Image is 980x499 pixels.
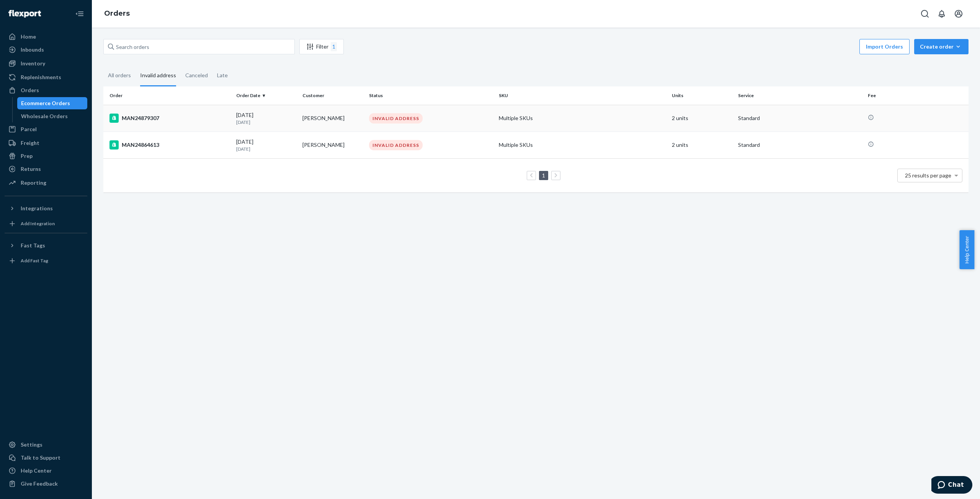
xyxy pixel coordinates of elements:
[21,112,68,120] div: Wholesale Orders
[959,230,974,269] button: Help Center
[140,65,176,86] div: Invalid address
[21,165,41,173] div: Returns
[5,439,87,451] a: Settings
[299,39,344,54] button: Filter
[369,140,423,150] div: INVALID ADDRESS
[21,46,44,54] div: Inbounds
[21,205,53,212] div: Integrations
[366,86,496,105] th: Status
[109,140,230,150] div: MAN24864613
[5,150,87,162] a: Prep
[233,86,299,105] th: Order Date
[5,177,87,189] a: Reporting
[920,43,963,50] div: Create order
[21,99,70,107] div: Ecommerce Orders
[217,65,228,85] div: Late
[21,60,45,67] div: Inventory
[8,10,41,18] img: Flexport logo
[331,42,337,51] div: 1
[21,139,39,147] div: Freight
[5,57,87,70] a: Inventory
[72,6,87,21] button: Close Navigation
[236,119,296,125] p: [DATE]
[934,6,949,21] button: Open notifications
[236,138,296,152] div: [DATE]
[5,478,87,490] button: Give Feedback
[21,179,46,187] div: Reporting
[5,31,87,43] a: Home
[669,86,735,105] th: Units
[21,152,33,160] div: Prep
[302,92,363,99] div: Customer
[103,86,233,105] th: Order
[669,105,735,132] td: 2 units
[236,111,296,125] div: [DATE]
[185,65,208,85] div: Canceled
[98,3,136,25] ol: breadcrumbs
[496,132,669,158] td: Multiple SKUs
[541,172,547,179] a: Page 1 is your current page
[5,84,87,96] a: Orders
[21,220,55,227] div: Add Integration
[917,6,933,21] button: Open Search Box
[236,146,296,152] p: [DATE]
[496,105,669,132] td: Multiple SKUs
[5,202,87,215] button: Integrations
[299,132,366,158] td: [PERSON_NAME]
[859,39,910,54] button: Import Orders
[5,123,87,135] a: Parcel
[369,113,423,124] div: INVALID ADDRESS
[21,257,48,264] div: Add Fast Tag
[914,39,969,54] button: Create order
[299,105,366,132] td: [PERSON_NAME]
[865,86,969,105] th: Fee
[21,467,52,475] div: Help Center
[5,163,87,175] a: Returns
[17,97,88,109] a: Ecommerce Orders
[17,110,88,122] a: Wholesale Orders
[5,255,87,267] a: Add Fast Tag
[300,42,343,51] div: Filter
[21,73,61,81] div: Replenishments
[5,44,87,56] a: Inbounds
[5,452,87,464] button: Talk to Support
[103,39,295,54] input: Search orders
[496,86,669,105] th: SKU
[109,114,230,123] div: MAN24879307
[21,480,58,488] div: Give Feedback
[21,454,60,462] div: Talk to Support
[5,137,87,149] a: Freight
[5,465,87,477] a: Help Center
[21,242,45,249] div: Fast Tags
[951,6,966,21] button: Open account menu
[738,141,862,149] p: Standard
[931,476,972,495] iframe: Opens a widget where you can chat to one of our agents
[735,86,865,105] th: Service
[21,86,39,94] div: Orders
[5,239,87,252] button: Fast Tags
[21,441,42,449] div: Settings
[669,132,735,158] td: 2 units
[738,114,862,122] p: Standard
[108,65,131,85] div: All orders
[905,172,951,179] span: 25 results per page
[5,71,87,83] a: Replenishments
[21,33,36,41] div: Home
[5,218,87,230] a: Add Integration
[21,125,37,133] div: Parcel
[104,9,130,18] a: Orders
